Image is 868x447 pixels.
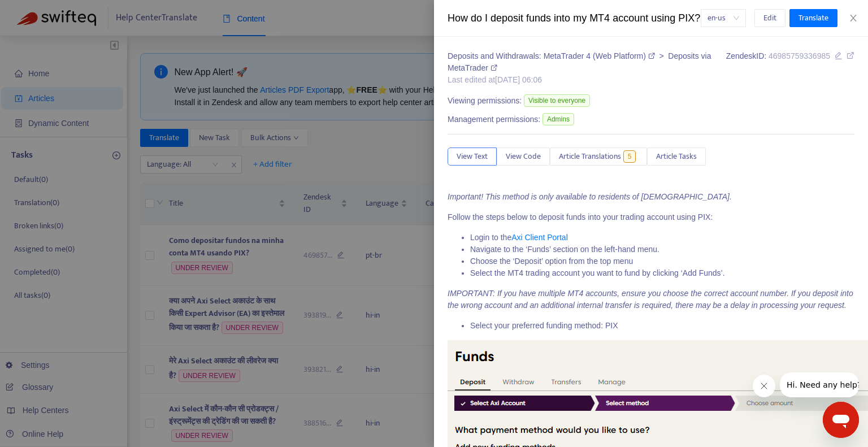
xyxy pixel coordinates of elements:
span: Edit [763,12,776,24]
em: IMPORTANT: If you have multiple MT4 accounts, ensure you choose the correct account number. If yo... [448,289,853,310]
button: Close [845,13,861,24]
li: Navigate to the ‘Funds’ section on the left-hand menu. [470,244,854,255]
button: Edit [754,9,785,27]
span: Management permissions: [448,114,540,125]
span: Hi. Need any help? [7,8,81,17]
span: Viewing permissions: [448,95,522,107]
iframe: Fechar mensagem [753,375,775,397]
button: Translate [789,9,837,27]
button: View Text [448,147,497,166]
li: Select the MT4 trading account you want to fund by clicking ‘Add Funds’. [470,267,854,279]
div: Zendesk ID: [726,50,854,86]
iframe: Mensagem da empresa [780,372,859,397]
span: Admins [542,113,574,125]
span: View Code [506,150,541,163]
span: close [849,14,858,23]
div: Last edited at [DATE] 06:06 [448,74,713,86]
iframe: Botão para abrir a janela de mensagens [823,402,859,438]
span: 46985759336985 [769,51,830,60]
div: How do I deposit funds into my MT4 account using PIX? [448,11,701,26]
em: Important! This method is only available to residents of [DEMOGRAPHIC_DATA]. [448,192,732,201]
span: View Text [457,150,488,163]
a: Axi Client Portal [511,233,568,242]
a: Deposits via MetaTrader [448,51,711,72]
span: Translate [798,12,828,24]
span: en-us [708,10,739,27]
li: Select your preferred funding method: PIX [470,320,854,332]
button: View Code [497,147,550,166]
li: Choose the ‘Deposit’ option from the top menu [470,255,854,267]
div: > [448,50,713,74]
li: Login to the [470,232,854,244]
a: Deposits and Withdrawals: MetaTrader 4 (Web Platform) [448,51,657,60]
button: Article Translations5 [550,147,647,166]
p: Follow the steps below to deposit funds into your trading account using PIX: [448,211,854,223]
span: 5 [623,150,636,163]
span: Article Tasks [656,150,697,163]
span: Article Translations [559,150,621,163]
button: Article Tasks [647,147,706,166]
span: Visible to everyone [524,94,590,107]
